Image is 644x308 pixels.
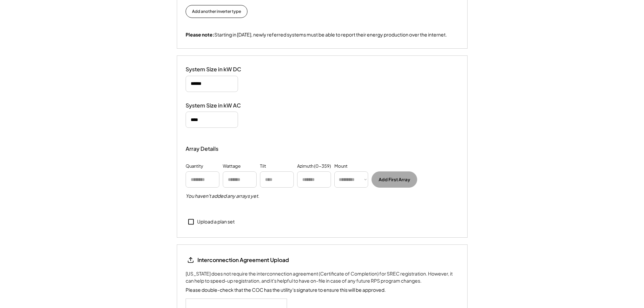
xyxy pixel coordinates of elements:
[197,256,289,264] div: Interconnection Agreement Upload
[186,102,253,109] div: System Size in kW AC
[197,218,235,225] div: Upload a plan set
[297,163,331,170] div: Azimuth (0-359)
[186,31,214,38] strong: Please note:
[372,171,417,188] button: Add First Array
[186,31,447,38] div: Starting in [DATE], newly referred systems must be able to report their energy production over th...
[186,66,253,73] div: System Size in kW DC
[186,193,259,199] h5: You haven't added any arrays yet.
[334,163,348,170] div: Mount
[186,163,203,170] div: Quantity
[186,5,247,18] button: Add another inverter type
[186,145,219,153] div: Array Details
[186,270,459,284] div: [US_STATE] does not require the interconnection agreement (Certificate of Completion) for SREC re...
[186,286,386,293] div: Please double-check that the COC has the utility's signature to ensure this will be approved.
[260,163,266,170] div: Tilt
[223,163,241,170] div: Wattage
